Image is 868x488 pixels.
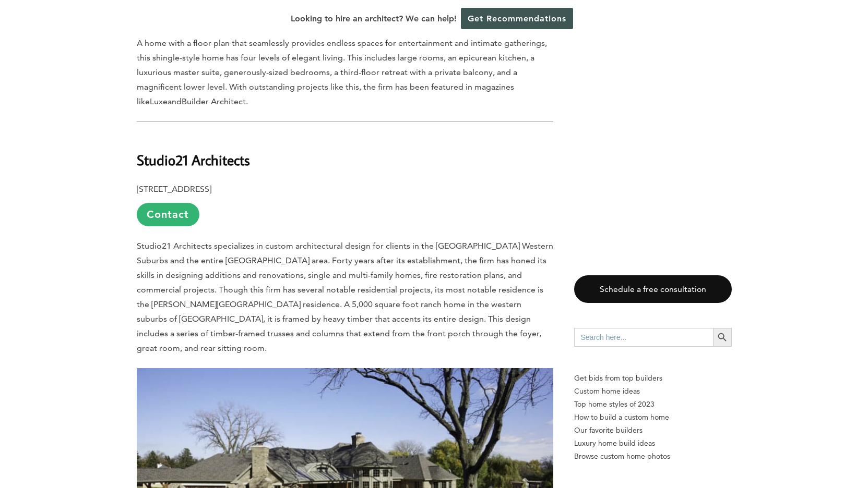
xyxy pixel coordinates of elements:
[574,424,732,437] a: Our favorite builders
[574,437,732,450] a: Luxury home build ideas
[137,241,553,353] span: Studio21 Architects specializes in custom architectural design for clients in the [GEOGRAPHIC_DAT...
[168,96,182,106] span: and
[137,184,211,194] b: [STREET_ADDRESS]
[461,8,573,29] a: Get Recommendations
[150,96,168,106] span: Luxe
[574,385,732,398] a: Custom home ideas
[574,372,732,385] p: Get bids from top builders
[137,151,250,169] b: Studio21 Architects
[574,398,732,411] a: Top home styles of 2023
[182,96,248,106] span: Builder Architect.
[574,450,732,463] a: Browse custom home photos
[717,332,728,343] svg: Search
[574,328,713,347] input: Search here...
[574,275,732,303] a: Schedule a free consultation
[137,38,547,106] span: A home with a floor plan that seamlessly provides endless spaces for entertainment and intimate g...
[574,411,732,424] a: How to build a custom home
[137,203,199,226] a: Contact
